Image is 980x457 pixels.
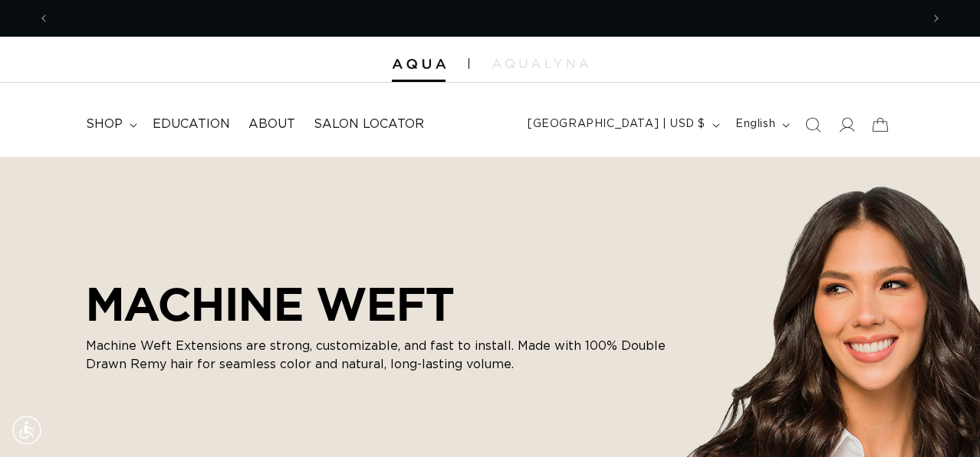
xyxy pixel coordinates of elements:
button: English [726,110,796,139]
img: Aqua Hair Extensions [392,59,446,70]
summary: Search [796,108,830,142]
a: Salon Locator [304,107,433,142]
span: [GEOGRAPHIC_DATA] | USD $ [528,116,705,132]
span: Salon Locator [314,116,424,132]
span: About [248,116,295,132]
span: Education [153,116,230,132]
img: aqualyna.com [492,59,588,68]
button: Next announcement [919,4,953,33]
button: [GEOGRAPHIC_DATA] | USD $ [518,110,726,139]
p: Machine Weft Extensions are strong, customizable, and fast to install. Made with 100% Double Draw... [86,337,669,374]
a: About [239,107,304,142]
button: Previous announcement [27,4,61,33]
summary: shop [77,107,143,142]
h2: MACHINE WEFT [86,277,669,331]
span: shop [86,116,123,132]
a: Education [143,107,239,142]
span: English [735,116,775,132]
